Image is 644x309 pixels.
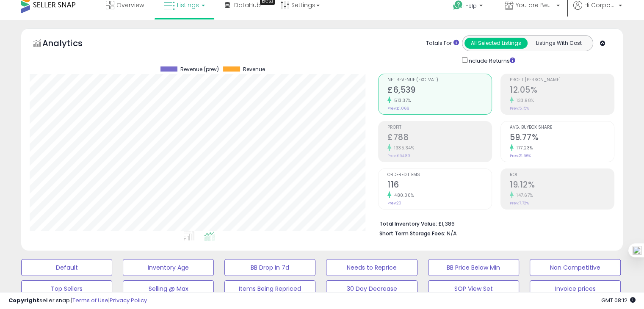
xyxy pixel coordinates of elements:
[72,296,108,304] a: Terms of Use
[116,1,144,9] span: Overview
[428,259,519,276] button: BB Price Below Min
[456,55,525,65] div: Include Returns
[465,2,477,9] span: Help
[180,66,219,72] span: Revenue (prev)
[601,296,636,304] span: 2025-10-6 08:12 GMT
[379,218,608,228] li: £1,386
[224,259,315,276] button: BB Drop in 7d
[8,297,147,305] div: seller snap | |
[379,230,445,237] b: Short Term Storage Fees:
[510,78,614,83] span: Profit [PERSON_NAME]
[387,132,492,144] h2: £788
[387,201,401,206] small: Prev: 20
[510,85,614,97] h2: 12.05%
[123,259,214,276] button: Inventory Age
[510,106,529,111] small: Prev: 5.15%
[510,180,614,191] h2: 19.12%
[391,192,414,199] small: 480.00%
[224,280,315,297] button: Items Being Repriced
[510,125,614,130] span: Avg. Buybox Share
[42,37,99,51] h5: Analytics
[21,280,112,297] button: Top Sellers
[633,246,641,255] img: one_i.png
[530,280,621,297] button: Invoice prices
[447,229,457,237] span: N/A
[426,39,459,47] div: Totals For
[464,38,528,49] button: All Selected Listings
[379,220,437,227] b: Total Inventory Value:
[391,145,414,151] small: 1335.34%
[387,173,492,177] span: Ordered Items
[391,97,411,104] small: 513.37%
[510,132,614,144] h2: 59.77%
[8,296,39,304] strong: Copyright
[387,78,492,83] span: Net Revenue (Exc. VAT)
[573,1,622,20] a: Hi Corporate
[428,280,519,297] button: SOP View Set
[21,259,112,276] button: Default
[387,180,492,191] h2: 116
[110,296,147,304] a: Privacy Policy
[514,145,533,151] small: 177.23%
[510,173,614,177] span: ROI
[510,201,529,206] small: Prev: 7.72%
[387,106,409,111] small: Prev: £1,066
[527,38,590,49] button: Listings With Cost
[530,259,621,276] button: Non Competitive
[510,153,531,158] small: Prev: 21.56%
[387,125,492,130] span: Profit
[584,1,616,9] span: Hi Corporate
[243,66,265,72] span: Revenue
[326,259,417,276] button: Needs to Reprice
[234,1,261,9] span: DataHub
[177,1,199,9] span: Listings
[387,85,492,97] h2: £6,539
[123,280,214,297] button: Selling @ Max
[514,192,533,199] small: 147.67%
[326,280,417,297] button: 30 Day Decrease
[514,97,534,104] small: 133.98%
[387,153,410,158] small: Prev: £54.89
[516,1,554,9] span: You are Beautiful ([GEOGRAPHIC_DATA])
